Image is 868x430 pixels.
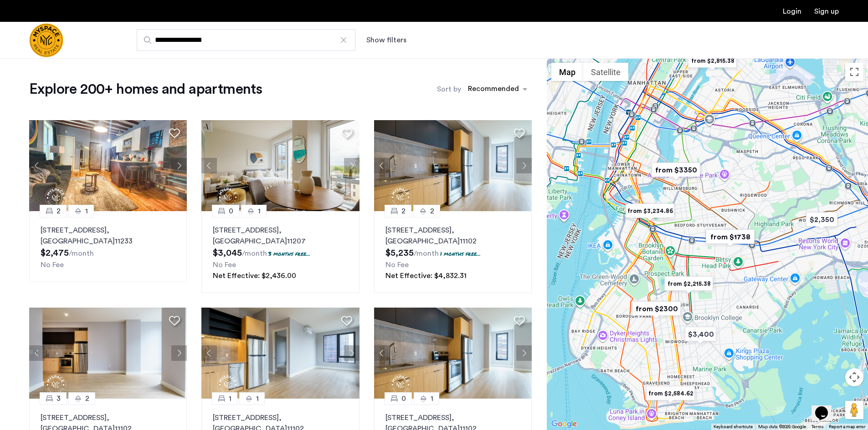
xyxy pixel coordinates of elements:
span: 1 [85,206,88,217]
span: 1 [431,393,433,404]
button: Drag Pegman onto the map to open Street View [845,401,863,419]
span: 2 [401,206,406,217]
span: $3,045 [213,248,242,258]
button: Next apartment [516,345,532,361]
img: 1997_638519001096654587.png [201,120,360,211]
a: 21[STREET_ADDRESS], [GEOGRAPHIC_DATA]11233No Fee [29,211,187,282]
button: Next apartment [344,345,360,361]
div: from $2,815.38 [684,51,740,71]
button: Next apartment [516,158,532,173]
span: 2 [85,393,89,404]
a: Open this area in Google Maps (opens a new window) [549,418,579,430]
label: Sort by [437,84,461,95]
button: Show satellite imagery [583,63,628,81]
p: 3 months free... [268,250,310,258]
div: from $1738 [702,227,758,247]
span: Net Effective: $4,832.31 [385,272,467,279]
span: 2 [56,206,61,217]
button: Next apartment [171,345,187,361]
a: Cazamio Logo [29,23,63,57]
a: Report a map error [829,424,865,430]
p: 1 months free... [440,250,481,258]
a: Registration [814,8,839,15]
button: Show or hide filters [366,35,406,46]
div: from $3350 [648,160,704,180]
div: Recommended [467,83,519,96]
div: $3,400 [681,324,720,344]
div: $2,350 [802,209,841,230]
img: logo [29,23,63,57]
div: from $2,584.62 [642,383,699,404]
span: 2 [430,206,434,217]
input: Apartment Search [137,29,355,51]
span: No Fee [41,261,64,268]
span: No Fee [213,261,236,268]
span: $5,235 [385,248,414,258]
button: Previous apartment [29,158,45,173]
span: $2,475 [41,248,69,258]
a: Login [783,8,801,15]
button: Previous apartment [374,158,390,173]
button: Next apartment [344,158,360,173]
p: [STREET_ADDRESS] 11207 [213,225,348,247]
span: 1 [258,206,261,217]
button: Previous apartment [374,345,390,361]
img: 1997_638660674255189691.jpeg [29,120,187,211]
span: 3 [56,393,61,404]
span: 1 [229,393,231,404]
span: No Fee [385,261,409,268]
button: Previous apartment [201,345,217,361]
button: Map camera controls [845,368,863,386]
img: 1997_638519968035243270.png [374,308,532,399]
button: Next apartment [171,158,187,173]
button: Previous apartment [201,158,217,173]
sub: /month [69,250,94,257]
div: from $2300 [628,298,684,319]
span: 0 [401,393,406,404]
img: 1997_638519966982966758.png [201,308,360,399]
p: [STREET_ADDRESS] 11233 [41,225,175,247]
sub: /month [242,250,267,257]
h1: Explore 200+ homes and apartments [29,80,262,98]
p: [STREET_ADDRESS] 11102 [385,225,520,247]
span: Map data ©2025 Google [758,425,806,429]
a: 01[STREET_ADDRESS], [GEOGRAPHIC_DATA]112073 months free...No FeeNet Effective: $2,436.00 [201,211,359,293]
img: 1997_638519968069068022.png [29,308,187,399]
span: 1 [256,393,259,404]
span: 0 [229,206,233,217]
button: Previous apartment [29,345,45,361]
ng-select: sort-apartment [463,81,532,97]
div: from $3,234.86 [622,201,678,221]
button: Toggle fullscreen view [845,63,863,81]
a: Terms (opens in new tab) [812,424,823,430]
a: 22[STREET_ADDRESS], [GEOGRAPHIC_DATA]111021 months free...No FeeNet Effective: $4,832.31 [374,211,532,293]
sub: /month [414,250,439,257]
div: from $2,215.38 [661,273,717,294]
img: Google [549,418,579,430]
img: 1997_638519968035243270.png [374,120,532,211]
button: Keyboard shortcuts [714,424,753,430]
button: Show street map [551,63,583,81]
iframe: chat widget [812,394,841,421]
span: Net Effective: $2,436.00 [213,272,296,279]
